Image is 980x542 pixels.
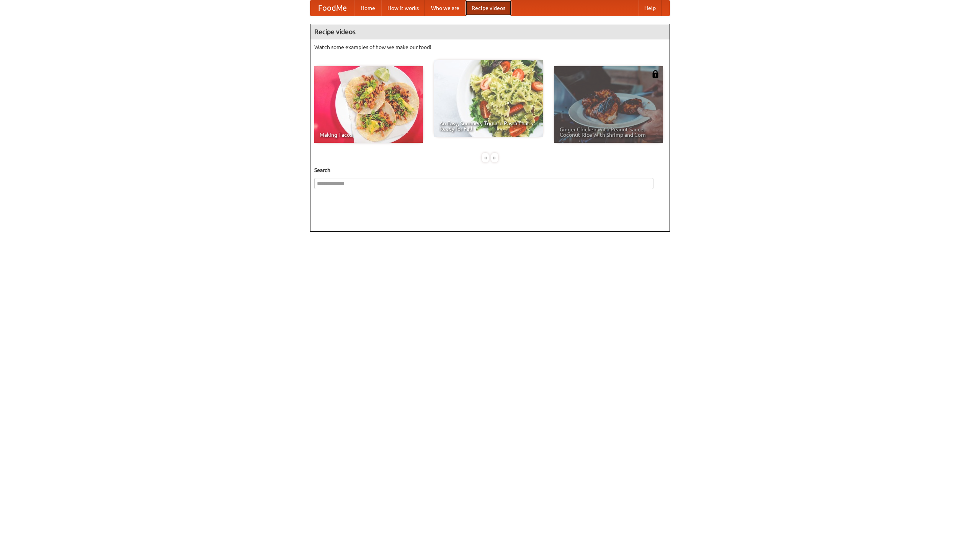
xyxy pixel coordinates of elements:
div: » [491,153,498,162]
span: Making Tacos [320,132,418,138]
span: An Easy, Summery Tomato Pasta That's Ready for Fall [439,121,537,131]
a: Making Tacos [314,66,423,143]
a: Who we are [425,0,465,16]
h4: Recipe videos [310,24,670,39]
a: An Easy, Summery Tomato Pasta That's Ready for Fall [434,60,543,137]
a: Recipe videos [465,0,511,16]
a: FoodMe [310,0,354,16]
p: Watch some examples of how we make our food! [314,43,666,51]
a: Help [638,0,662,16]
img: 483408.png [652,70,659,78]
div: « [482,153,489,162]
a: How it works [381,0,425,16]
h5: Search [314,166,666,174]
a: Home [354,0,381,16]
